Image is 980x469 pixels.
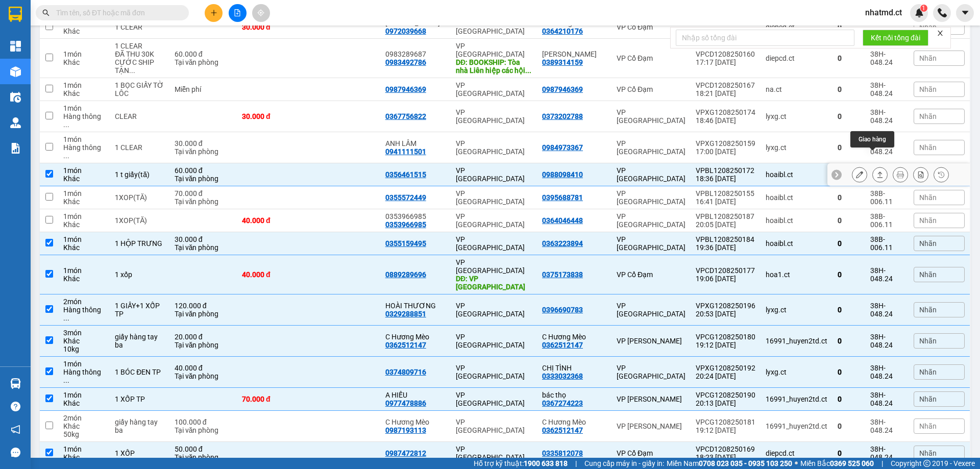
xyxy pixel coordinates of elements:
div: 16991_huyen2td.ct [766,395,827,403]
div: VP [GEOGRAPHIC_DATA] [456,189,532,206]
div: diepcd.ct [766,449,827,457]
div: 50.000 đ [175,445,232,453]
div: 1 BỌC GIẤY TỜ [115,81,164,89]
img: warehouse-icon [10,117,21,128]
div: VP [GEOGRAPHIC_DATA] [456,19,532,35]
div: 0987193113 [385,426,426,434]
div: 0889289696 [385,270,426,279]
div: Trần Văn Tuyên [542,50,606,58]
div: 0364210176 [542,27,583,35]
span: Nhãn [919,143,937,152]
strong: 0369 525 060 [830,459,874,467]
div: 38H-048.24 [870,108,903,125]
div: 0329288851 [385,310,426,318]
div: VP [PERSON_NAME] [617,422,685,430]
div: 1 món [63,166,105,175]
div: 0364046448 [542,216,583,225]
div: DĐ: VP Mỹ Đình [456,275,532,291]
div: Giao hàng [872,167,888,182]
div: 0 [838,337,860,345]
div: Tại văn phòng [175,372,232,380]
span: Nhãn [919,306,937,314]
div: 1 món [63,266,105,275]
div: VP Cổ Đạm [617,85,685,93]
div: 0977478886 [385,399,426,407]
div: 38H-048.24 [870,50,903,66]
div: ANH LÂM [385,139,446,147]
div: giấy hàng tay ba [115,418,164,434]
div: VP [GEOGRAPHIC_DATA] [617,235,685,252]
div: 19:12 [DATE] [696,341,755,349]
div: 0333032368 [542,372,583,380]
div: 30.000 đ [242,112,303,120]
span: ⚪️ [795,461,798,465]
div: 40.000 đ [242,270,303,279]
div: 0 [838,422,860,430]
div: 0 [838,270,860,279]
div: 0363223894 [542,239,583,248]
div: VPBL1208250172 [696,166,755,175]
div: VPBL1208250155 [696,189,755,198]
div: LÔC [115,89,164,97]
div: 1 CLEAR [115,42,164,50]
div: 50 kg [63,430,105,438]
div: 1 món [63,235,105,243]
div: 38B-006.11 [870,235,903,252]
span: Nhãn [919,193,937,202]
div: VP Cổ Đạm [617,54,685,62]
button: caret-down [956,4,974,22]
div: VPXG1208250159 [696,139,755,147]
strong: 0708 023 035 - 0935 103 250 [699,459,792,467]
button: Kết nối tổng đài [863,30,928,46]
div: VP [GEOGRAPHIC_DATA] [456,81,532,97]
div: VPCD1208250177 [696,266,755,275]
div: 0353966985 [385,212,446,220]
div: 3 món [63,329,105,337]
span: plus [210,9,217,16]
div: 0356461515 [385,170,426,179]
div: 0367756822 [385,112,426,120]
div: 19:36 [DATE] [696,243,755,252]
div: 1 t giấy(tă) [115,170,164,179]
div: 40.000 đ [242,216,303,225]
div: CHỊ TÌNH [542,364,606,372]
div: 0987946369 [385,85,426,93]
div: 40.000 đ [175,364,232,372]
span: Nhãn [919,216,937,225]
div: VPCD1208250160 [696,50,755,58]
div: 30.000 đ [175,235,232,243]
strong: 1900 633 818 [524,459,568,467]
div: VP [GEOGRAPHIC_DATA] [617,212,685,229]
div: 60.000 đ [175,50,232,58]
div: 0373202788 [542,112,583,120]
span: Nhãn [919,112,937,120]
div: VP [GEOGRAPHIC_DATA] [456,212,532,229]
div: 0374809716 [385,368,426,376]
div: HOÀI THƯƠNG [385,302,446,310]
div: 38H-048.24 [870,302,903,318]
input: Nhập số tổng đài [676,30,854,46]
div: C Hương Mèo [385,333,446,341]
span: question-circle [11,402,20,411]
button: plus [205,4,223,22]
div: lyxg.ct [766,143,827,152]
div: VPBL1208250187 [696,212,755,220]
div: 1 BÓC ĐEN TP [115,368,164,376]
button: file-add [229,4,247,22]
div: 60.000 đ [175,166,232,175]
div: 0395688781 [542,193,583,202]
div: 0 [838,216,860,225]
div: na.ct [766,85,827,93]
div: 19:12 [DATE] [696,426,755,434]
div: 38B-006.11 [870,212,903,229]
div: 0389314159 [542,58,583,66]
div: VP [GEOGRAPHIC_DATA] [617,108,685,125]
span: Cung cấp máy in - giấy in: [584,458,664,469]
div: Tại văn phòng [175,58,232,66]
span: Nhãn [919,54,937,62]
div: VP Cổ Đạm [617,270,685,279]
div: 0355572449 [385,193,426,202]
div: lyxg.ct [766,368,827,376]
div: Tại văn phòng [175,453,232,461]
div: 0 [838,54,860,62]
